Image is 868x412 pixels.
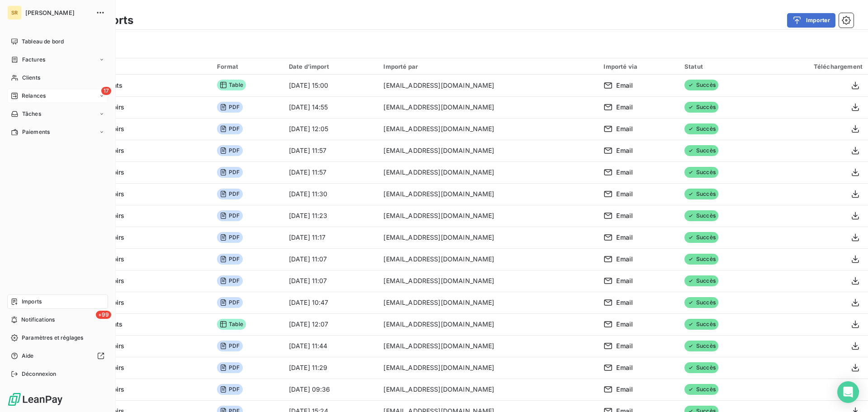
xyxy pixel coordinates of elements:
[378,379,598,400] td: [EMAIL_ADDRESS][DOMAIN_NAME]
[217,232,242,243] span: PDF
[22,38,64,46] span: Tableau de bord
[378,140,598,161] td: [EMAIL_ADDRESS][DOMAIN_NAME]
[283,118,378,140] td: [DATE] 12:05
[217,123,242,134] span: PDF
[22,56,45,64] span: Factures
[616,168,633,177] span: Email
[283,313,378,335] td: [DATE] 12:07
[283,183,378,205] td: [DATE] 11:30
[217,384,242,395] span: PDF
[217,254,242,265] span: PDF
[283,205,378,227] td: [DATE] 11:23
[22,298,42,306] span: Imports
[616,255,633,264] span: Email
[7,349,108,363] a: Aide
[684,167,718,178] span: Succès
[283,140,378,161] td: [DATE] 11:57
[378,161,598,183] td: [EMAIL_ADDRESS][DOMAIN_NAME]
[616,103,633,112] span: Email
[22,128,50,136] span: Paiements
[217,210,242,221] span: PDF
[217,80,246,90] span: Table
[22,74,40,82] span: Clients
[684,123,718,134] span: Succès
[217,63,278,70] div: Format
[378,357,598,379] td: [EMAIL_ADDRESS][DOMAIN_NAME]
[217,145,242,156] span: PDF
[25,9,90,16] span: [PERSON_NAME]
[378,335,598,357] td: [EMAIL_ADDRESS][DOMAIN_NAME]
[283,335,378,357] td: [DATE] 11:44
[217,362,242,373] span: PDF
[684,210,718,221] span: Succès
[217,297,242,308] span: PDF
[616,211,633,220] span: Email
[22,92,46,100] span: Relances
[616,146,633,155] span: Email
[684,254,718,265] span: Succès
[684,319,718,330] span: Succès
[22,352,34,360] span: Aide
[378,75,598,96] td: [EMAIL_ADDRESS][DOMAIN_NAME]
[378,248,598,270] td: [EMAIL_ADDRESS][DOMAIN_NAME]
[378,292,598,313] td: [EMAIL_ADDRESS][DOMAIN_NAME]
[22,370,57,378] span: Déconnexion
[616,233,633,242] span: Email
[616,81,633,90] span: Email
[616,189,633,199] span: Email
[283,227,378,248] td: [DATE] 11:17
[283,248,378,270] td: [DATE] 11:07
[378,205,598,227] td: [EMAIL_ADDRESS][DOMAIN_NAME]
[378,227,598,248] td: [EMAIL_ADDRESS][DOMAIN_NAME]
[96,311,111,319] span: +99
[684,384,718,395] span: Succès
[283,357,378,379] td: [DATE] 11:29
[684,145,718,156] span: Succès
[101,87,111,95] span: 17
[283,161,378,183] td: [DATE] 11:57
[684,102,718,113] span: Succès
[217,167,242,178] span: PDF
[684,189,718,199] span: Succès
[684,362,718,373] span: Succès
[616,124,633,133] span: Email
[616,320,633,329] span: Email
[765,63,863,70] div: Téléchargement
[22,110,41,118] span: Tâches
[378,183,598,205] td: [EMAIL_ADDRESS][DOMAIN_NAME]
[604,63,674,70] div: Importé via
[378,270,598,292] td: [EMAIL_ADDRESS][DOMAIN_NAME]
[684,297,718,308] span: Succès
[283,270,378,292] td: [DATE] 11:07
[378,313,598,335] td: [EMAIL_ADDRESS][DOMAIN_NAME]
[283,292,378,313] td: [DATE] 10:47
[616,298,633,307] span: Email
[7,392,63,407] img: Logo LeanPay
[22,334,83,342] span: Paramètres et réglages
[684,80,718,90] span: Succès
[378,118,598,140] td: [EMAIL_ADDRESS][DOMAIN_NAME]
[289,63,373,70] div: Date d’import
[283,75,378,96] td: [DATE] 15:00
[217,189,242,199] span: PDF
[616,341,633,350] span: Email
[217,275,242,286] span: PDF
[43,62,206,71] div: Import
[383,63,593,70] div: Importé par
[616,385,633,394] span: Email
[21,316,55,324] span: Notifications
[283,379,378,400] td: [DATE] 09:36
[616,363,633,372] span: Email
[787,13,835,28] button: Importer
[217,102,242,113] span: PDF
[684,341,718,351] span: Succès
[684,63,755,70] div: Statut
[217,319,246,330] span: Table
[283,96,378,118] td: [DATE] 14:55
[837,381,859,403] div: Open Intercom Messenger
[616,276,633,285] span: Email
[217,341,242,351] span: PDF
[684,232,718,243] span: Succès
[684,275,718,286] span: Succès
[7,5,22,20] div: SR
